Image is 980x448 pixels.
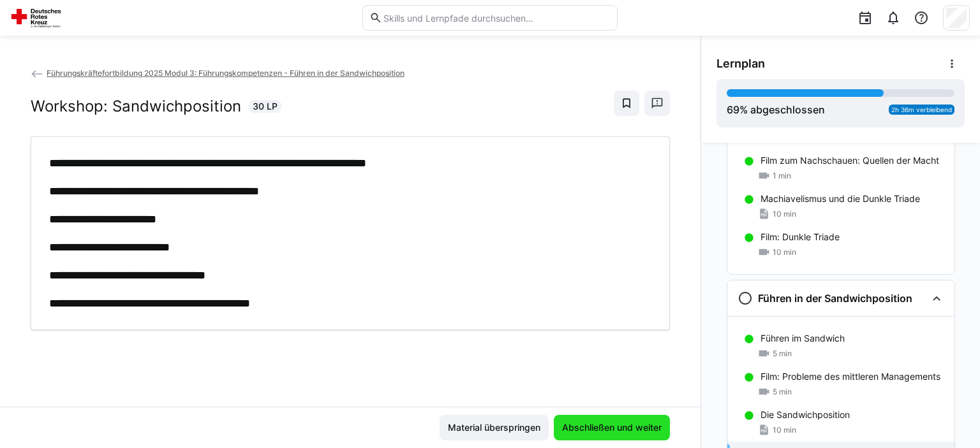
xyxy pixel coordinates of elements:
span: 10 min [773,247,796,257]
span: 10 min [773,425,796,435]
p: Führen im Sandwich [761,332,845,345]
p: Machiavelismus und die Dunkle Triade [761,192,920,205]
a: Führungskräftefortbildung 2025 Modul 3: Führungskompetenzen - Führen in der Sandwichposition [31,68,405,78]
p: Film zum Nachschauen: Quellen der Macht [761,154,939,167]
h2: Workshop: Sandwichposition [31,97,241,116]
button: Abschließen und weiter [554,415,670,440]
span: Lernplan [716,57,765,71]
input: Skills und Lernpfade durchsuchen… [382,12,611,24]
span: 69 [727,103,739,116]
span: 30 LP [253,100,278,113]
span: 5 min [773,387,792,397]
span: Material überspringen [446,421,542,434]
button: Material überspringen [440,415,549,440]
p: Film: Probleme des mittleren Managements [761,370,940,383]
span: 2h 36m verbleibend [891,106,952,113]
span: 10 min [773,209,796,219]
span: 5 min [773,349,792,359]
span: Führungskräftefortbildung 2025 Modul 3: Führungskompetenzen - Führen in der Sandwichposition [47,68,405,78]
p: Film: Dunkle Triade [761,231,840,243]
span: 1 min [773,171,791,181]
span: Abschließen und weiter [560,421,664,434]
h3: Führen in der Sandwichposition [758,292,912,305]
p: Die Sandwichposition [761,408,850,421]
div: % abgeschlossen [727,102,825,117]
